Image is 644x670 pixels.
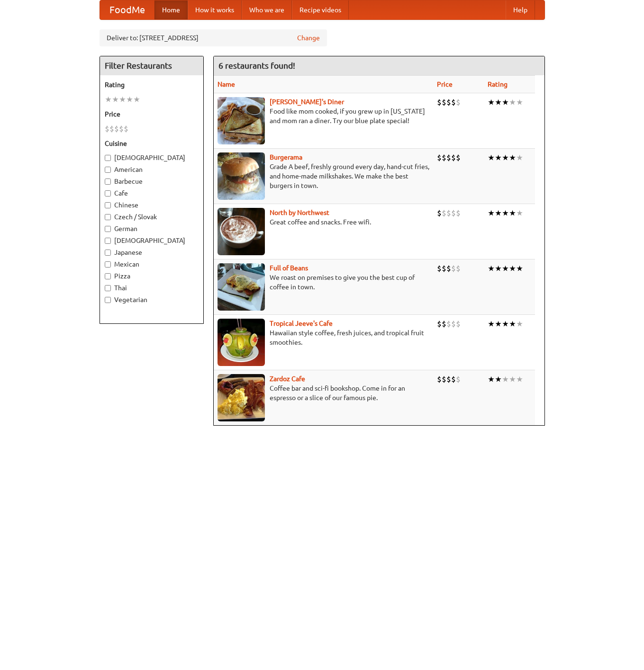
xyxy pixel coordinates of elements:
[446,263,451,274] li: $
[502,97,509,107] li: ★
[509,319,516,329] li: ★
[437,152,442,163] li: $
[112,94,119,105] li: ★
[516,152,523,163] li: ★
[105,261,111,268] input: Mexican
[446,374,451,384] li: $
[100,29,327,46] div: Deliver to: [STREET_ADDRESS]
[437,374,442,384] li: $
[297,33,320,43] a: Change
[488,208,495,218] li: ★
[218,80,235,88] a: Name
[154,0,188,19] a: Home
[516,374,523,384] li: ★
[105,153,199,162] label: [DEMOGRAPHIC_DATA]
[456,319,461,329] li: $
[451,208,456,218] li: $
[488,97,495,107] li: ★
[446,208,451,218] li: $
[456,208,461,218] li: $
[218,319,265,366] img: jeeves.jpg
[488,263,495,274] li: ★
[105,165,199,174] label: American
[105,155,111,161] input: [DEMOGRAPHIC_DATA]
[105,285,111,291] input: Thai
[495,97,502,107] li: ★
[495,319,502,329] li: ★
[119,94,126,105] li: ★
[270,98,344,106] b: [PERSON_NAME]'s Diner
[188,0,242,19] a: How it works
[218,152,265,200] img: burgerama.jpg
[105,224,199,233] label: German
[502,319,509,329] li: ★
[495,208,502,218] li: ★
[105,214,111,220] input: Czech / Slovak
[437,263,442,274] li: $
[516,208,523,218] li: ★
[270,209,329,216] a: North by Northwest
[446,97,451,107] li: $
[509,263,516,274] li: ★
[105,212,199,222] label: Czech / Slovak
[451,97,456,107] li: $
[218,97,265,144] img: sallys.jpg
[126,94,133,105] li: ★
[105,177,199,186] label: Barbecue
[456,152,461,163] li: $
[495,152,502,163] li: ★
[437,80,453,88] a: Price
[437,319,442,329] li: $
[105,80,199,89] h5: Rating
[270,264,308,272] a: Full of Beans
[105,124,109,134] li: $
[105,271,199,281] label: Pizza
[488,374,495,384] li: ★
[218,374,265,421] img: zardoz.jpg
[119,124,124,134] li: $
[437,208,442,218] li: $
[516,319,523,329] li: ★
[105,250,111,256] input: Japanese
[218,384,429,402] p: Coffee bar and sci-fi bookshop. Come in for an espresso or a slice of our famous pie.
[105,200,199,210] label: Chinese
[105,259,199,269] label: Mexican
[509,152,516,163] li: ★
[451,152,456,163] li: $
[446,319,451,329] li: $
[451,263,456,274] li: $
[109,124,114,134] li: $
[495,374,502,384] li: ★
[502,263,509,274] li: ★
[292,0,349,19] a: Recipe videos
[114,124,119,134] li: $
[451,319,456,329] li: $
[218,162,429,190] p: Grade A beef, freshly ground every day, hand-cut fries, and home-made milkshakes. We make the bes...
[218,217,429,227] p: Great coffee and snacks. Free wifi.
[446,152,451,163] li: $
[100,56,203,75] h4: Filter Restaurants
[105,273,111,279] input: Pizza
[516,263,523,274] li: ★
[270,320,333,327] b: Tropical Jeeve's Cafe
[105,283,199,293] label: Thai
[105,167,111,173] input: American
[218,107,429,125] p: Food like mom cooked, if you grew up in [US_STATE] and mom ran a diner. Try our blue plate special!
[451,374,456,384] li: $
[509,374,516,384] li: ★
[105,188,199,198] label: Cafe
[124,124,128,134] li: $
[105,139,199,148] h5: Cuisine
[218,328,429,347] p: Hawaiian style coffee, fresh juices, and tropical fruit smoothies.
[105,94,112,105] li: ★
[105,202,111,208] input: Chinese
[442,208,446,218] li: $
[506,0,535,19] a: Help
[442,374,446,384] li: $
[495,263,502,274] li: ★
[105,238,111,244] input: [DEMOGRAPHIC_DATA]
[133,94,140,105] li: ★
[242,0,292,19] a: Who we are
